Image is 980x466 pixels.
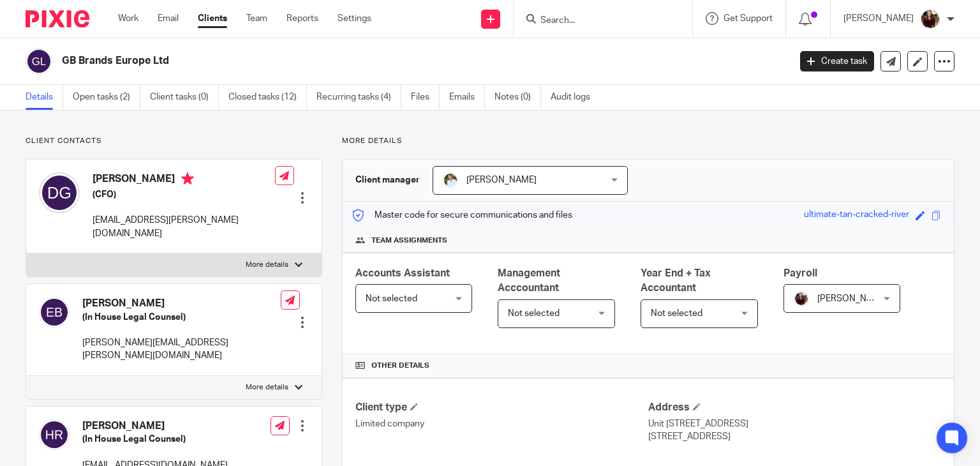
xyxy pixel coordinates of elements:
[843,12,914,25] p: [PERSON_NAME]
[82,433,228,446] h5: (In House Legal Counsel)
[411,85,440,110] a: Files
[93,172,275,188] h4: [PERSON_NAME]
[338,12,371,25] a: Settings
[355,268,450,278] span: Accounts Assistant
[82,297,281,310] h4: [PERSON_NAME]
[494,85,541,110] a: Notes (0)
[62,54,637,68] h2: GB Brands Europe Ltd
[817,294,887,303] span: [PERSON_NAME]
[246,260,288,270] p: More details
[316,85,401,110] a: Recurring tasks (4)
[641,268,711,293] span: Year End + Tax Accountant
[794,291,809,306] img: MaxAcc_Sep21_ElliDeanPhoto_030.jpg
[539,15,654,27] input: Search
[73,85,140,110] a: Open tasks (2)
[651,309,702,318] span: Not selected
[26,85,63,110] a: Details
[150,85,219,110] a: Client tasks (0)
[228,85,307,110] a: Closed tasks (12)
[198,12,227,25] a: Clients
[246,382,288,393] p: More details
[920,9,940,29] img: MaxAcc_Sep21_ElliDeanPhoto_030.jpg
[26,10,89,27] img: Pixie
[82,311,281,324] h5: (In House Legal Counsel)
[371,361,429,371] span: Other details
[181,172,194,185] i: Primary
[82,419,228,433] h4: [PERSON_NAME]
[366,294,417,303] span: Not selected
[648,401,941,414] h4: Address
[508,309,560,318] span: Not selected
[498,268,560,293] span: Management Acccountant
[39,172,80,213] img: svg%3E
[158,12,179,25] a: Email
[352,209,572,222] p: Master code for secure communications and files
[648,417,941,430] p: Unit [STREET_ADDRESS]
[93,188,275,201] h5: (CFO)
[342,136,954,146] p: More details
[783,268,817,278] span: Payroll
[371,236,447,246] span: Team assignments
[648,430,941,443] p: [STREET_ADDRESS]
[286,12,318,25] a: Reports
[39,419,70,450] img: svg%3E
[466,176,537,184] span: [PERSON_NAME]
[443,172,458,188] img: sarah-royle.jpg
[39,297,70,327] img: svg%3E
[246,12,267,25] a: Team
[800,51,874,71] a: Create task
[82,336,281,363] p: [PERSON_NAME][EMAIL_ADDRESS][PERSON_NAME][DOMAIN_NAME]
[355,417,648,430] p: Limited company
[118,12,138,25] a: Work
[449,85,485,110] a: Emails
[26,48,52,75] img: svg%3E
[724,14,773,23] span: Get Support
[804,208,909,223] div: ultimate-tan-cracked-river
[355,174,420,186] h3: Client manager
[551,85,600,110] a: Audit logs
[26,136,322,146] p: Client contacts
[355,401,648,414] h4: Client type
[93,214,275,240] p: [EMAIL_ADDRESS][PERSON_NAME][DOMAIN_NAME]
